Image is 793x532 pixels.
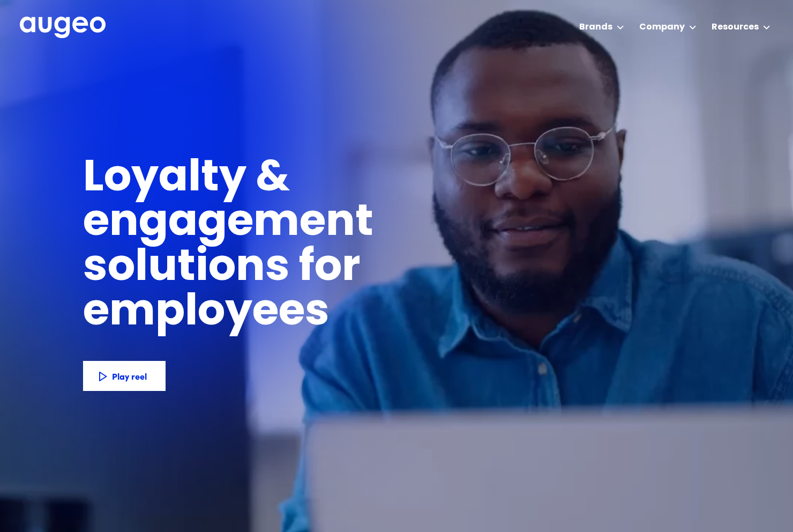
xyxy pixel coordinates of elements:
img: Augeo's full logo in white. [20,17,106,39]
div: Company [639,21,685,34]
h1: Loyalty & engagement solutions for [83,157,546,291]
div: Resources [712,21,759,34]
div: Brands [579,21,612,34]
h1: employees [83,291,348,336]
a: Play reel [83,361,166,391]
a: home [20,17,106,39]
